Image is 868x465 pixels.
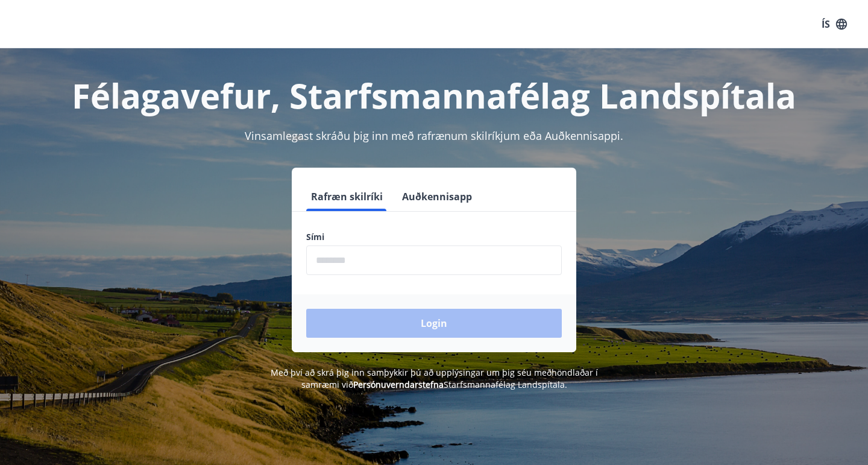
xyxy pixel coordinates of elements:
[14,72,854,118] h1: Félagavefur, Starfsmannafélag Landspítala
[245,128,623,143] span: Vinsamlegast skráðu þig inn með rafrænum skilríkjum eða Auðkennisappi.
[306,231,562,243] label: Sími
[353,379,444,390] a: Persónuverndarstefna
[397,182,477,211] button: Auðkennisapp
[815,13,854,35] button: ÍS
[306,182,388,211] button: Rafræn skilríki
[271,367,598,390] span: Með því að skrá þig inn samþykkir þú að upplýsingar um þig séu meðhöndlaðar í samræmi við Starfsm...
